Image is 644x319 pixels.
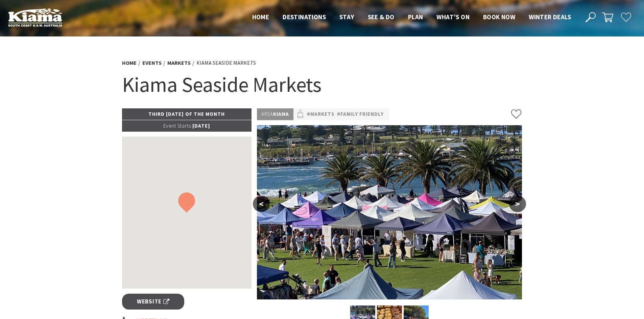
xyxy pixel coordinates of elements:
[122,294,185,310] a: Website
[339,13,354,21] span: Stay
[122,59,137,67] a: Home
[337,110,384,118] a: #Family Friendly
[408,13,423,21] span: Plan
[283,13,326,21] span: Destinations
[529,13,571,21] span: Winter Deals
[257,125,522,299] img: Kiama Seaside Market
[252,13,269,21] span: Home
[261,111,273,117] span: Area
[163,123,192,129] span: Event Starts:
[307,110,335,118] a: #Markets
[8,8,62,27] img: Kiama Logo
[122,108,252,120] p: Third [DATE] of the Month
[368,13,395,21] span: See & Do
[167,59,191,67] a: Markets
[245,12,578,23] nav: Main Menu
[253,196,270,212] button: <
[483,13,515,21] span: Book now
[436,13,470,21] span: What’s On
[137,297,169,306] span: Website
[142,59,162,67] a: Events
[257,108,293,120] p: Kiama
[196,59,256,68] li: Kiama Seaside Markets
[509,196,526,212] button: >
[122,71,522,98] h1: Kiama Seaside Markets
[122,120,252,132] p: [DATE]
